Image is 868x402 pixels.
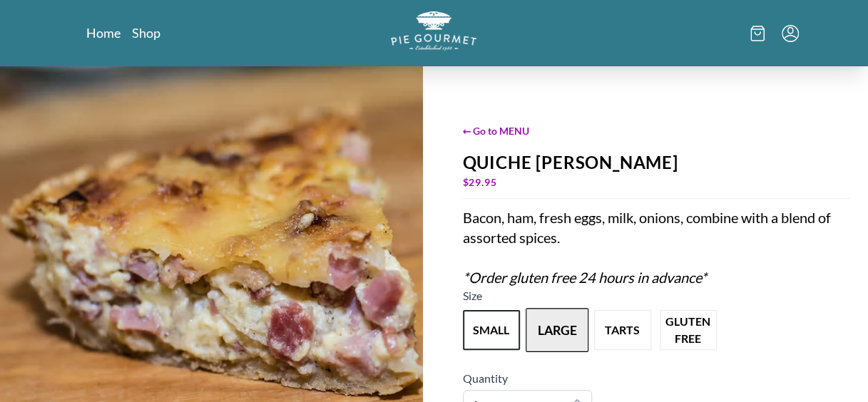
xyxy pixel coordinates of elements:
button: Variant Swatch [594,310,651,350]
a: Shop [132,24,160,41]
img: logo [391,11,476,51]
span: Size [463,289,482,302]
div: $ 29.95 [463,172,852,192]
button: Variant Swatch [463,310,520,350]
a: Home [86,24,121,41]
div: Quiche [PERSON_NAME] [463,153,852,172]
div: Bacon, ham, fresh eggs, milk, onions, combine with a blend of assorted spices. [463,207,852,287]
button: Variant Swatch [660,310,717,350]
span: Quantity [463,371,508,385]
a: Logo [391,11,476,55]
button: Menu [782,25,799,42]
em: *Order gluten free 24 hours in advance* [463,269,707,286]
button: Variant Swatch [526,308,588,352]
span: ← Go to MENU [463,123,852,138]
